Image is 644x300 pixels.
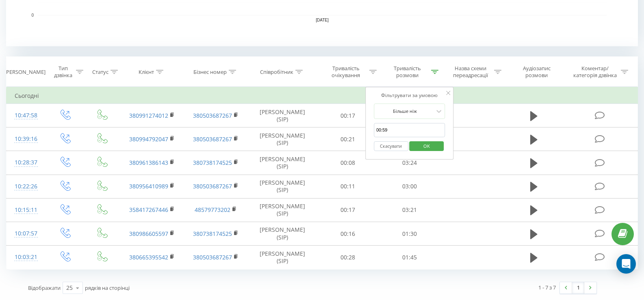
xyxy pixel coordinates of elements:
td: 00:08 [317,151,379,175]
td: [PERSON_NAME] (SIP) [248,175,317,198]
td: [PERSON_NAME] (SIP) [248,151,317,175]
div: 10:47:58 [15,108,38,123]
a: 380738174525 [193,159,232,166]
div: 25 [66,284,73,292]
td: 00:17 [317,198,379,222]
div: 10:22:26 [15,179,38,194]
text: [DATE] [316,18,329,22]
td: [PERSON_NAME] (SIP) [248,127,317,151]
div: 10:39:16 [15,131,38,147]
a: 358417267446 [129,206,168,214]
td: 00:17 [317,104,379,127]
td: [PERSON_NAME] (SIP) [248,198,317,222]
td: 03:00 [379,175,440,198]
a: 380991274012 [129,112,168,119]
div: Тривалість розмови [386,65,429,79]
a: 380961386143 [129,159,168,166]
div: 10:07:57 [15,226,38,242]
div: Open Intercom Messenger [616,254,636,274]
td: 03:24 [379,151,440,175]
td: [PERSON_NAME] (SIP) [248,104,317,127]
div: Клієнт [139,69,154,76]
td: [PERSON_NAME] (SIP) [248,246,317,269]
div: Назва схеми переадресації [449,65,492,79]
a: 380503687267 [193,112,232,119]
div: 10:28:37 [15,155,38,171]
a: 48579773202 [195,206,230,214]
td: 00:21 [317,127,379,151]
span: Відображати [28,284,61,291]
div: Аудіозапис розмови [512,65,562,79]
div: Фільтрувати за умовою [374,91,445,99]
span: рядків на сторінці [85,284,130,291]
a: 380503687267 [193,135,232,143]
a: 380503687267 [193,182,232,190]
td: 03:21 [379,198,440,222]
a: 1 [572,282,584,294]
td: 01:45 [379,246,440,269]
button: OK [410,141,444,151]
div: 10:15:11 [15,202,38,218]
button: Скасувати [374,141,408,151]
div: Коментар/категорія дзвінка [571,65,619,79]
span: OK [415,140,438,152]
div: Тип дзвінка [53,65,74,79]
td: 00:11 [317,175,379,198]
td: 01:30 [379,222,440,246]
text: 0 [31,13,34,17]
div: 10:03:21 [15,249,38,265]
a: 380994792047 [129,135,168,143]
a: 380986605597 [129,230,168,237]
div: Статус [92,69,108,76]
div: Співробітник [260,69,293,76]
div: 1 - 7 з 7 [538,283,556,291]
div: Бізнес номер [193,69,227,76]
a: 380738174525 [193,230,232,237]
td: 00:16 [317,222,379,246]
a: 380956410989 [129,182,168,190]
div: [PERSON_NAME] [4,69,46,76]
td: 00:28 [317,246,379,269]
td: Сьогодні [7,88,638,104]
a: 380665395542 [129,253,168,261]
input: 00:00 [374,123,445,137]
div: Тривалість очікування [324,65,367,79]
a: 380503687267 [193,253,232,261]
td: [PERSON_NAME] (SIP) [248,222,317,246]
